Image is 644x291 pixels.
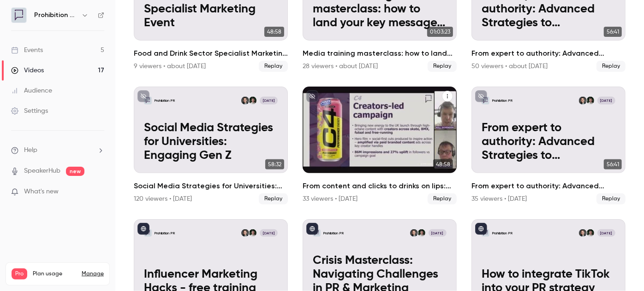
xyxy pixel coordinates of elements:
div: Events [11,46,43,55]
img: Chris Norton [241,229,249,237]
img: Chris Norton [410,229,417,237]
p: Social Media Strategies for Universities: Engaging Gen Z [144,122,278,163]
p: Prohibition PR [492,231,513,236]
a: SpeakerHub [24,166,60,176]
img: Will Ockenden [587,97,594,104]
button: published [475,223,487,235]
span: Replay [259,61,288,72]
button: unpublished [475,90,487,102]
div: Videos [11,66,44,75]
h2: From expert to authority: Advanced Strategies to Supercharge your B2B Thought Leadership [471,180,626,192]
img: Chris Norton [241,97,249,104]
div: 28 viewers • about [DATE] [303,62,378,71]
div: 9 viewers • about [DATE] [134,62,206,71]
span: [DATE] [429,229,447,237]
a: 48:58From content and clicks to drinks on lips: drinks marketing in a digital-first world33 viewe... [303,87,457,204]
span: new [66,167,84,176]
span: 58:32 [265,159,284,169]
h2: Food and Drink Sector Specialist Marketing Event [134,48,288,59]
span: Replay [596,61,626,72]
div: 35 viewers • [DATE] [471,194,527,204]
img: Prohibition PR [12,8,26,23]
span: [DATE] [260,229,278,237]
span: Replay [259,193,288,204]
h2: From expert to authority: Advanced Strategies to Supercharge your B2B Thought Leadership [471,48,626,59]
a: From expert to authority: Advanced Strategies to Supercharge your B2B Thought LeadershipProhibiti... [471,87,626,204]
img: Chris Norton [579,97,586,104]
img: Will Ockenden [249,229,256,237]
span: 56:41 [604,159,622,169]
span: 48:58 [264,27,284,37]
button: unpublished [306,90,318,102]
a: Social Media Strategies for Universities: Engaging Gen ZProhibition PRWill OckendenChris Norton[D... [134,87,288,204]
span: Replay [596,193,626,204]
span: [DATE] [597,97,615,104]
img: Will Ockenden [249,97,256,104]
h2: From content and clicks to drinks on lips: drinks marketing in a digital-first world [303,180,457,192]
h2: Social Media Strategies for Universities: Engaging Gen Z [134,180,288,192]
li: From expert to authority: Advanced Strategies to Supercharge your B2B Thought Leadership [471,87,626,204]
div: Settings [11,106,48,116]
span: 56:41 [604,27,622,37]
h6: Prohibition PR [34,11,78,20]
span: [DATE] [260,97,278,104]
img: Will Ockenden [587,229,594,237]
button: unpublished [137,90,149,102]
span: Replay [428,193,457,204]
h2: Media training masterclass: how to land your key messages in a digital-first world [303,48,457,59]
a: Manage [82,270,104,278]
span: Pro [12,268,27,279]
span: 48:58 [433,159,453,169]
li: Social Media Strategies for Universities: Engaging Gen Z [134,87,288,204]
p: From expert to authority: Advanced Strategies to Supercharge your B2B Thought Leadership [482,122,615,163]
li: From content and clicks to drinks on lips: drinks marketing in a digital-first world [303,87,457,204]
div: 120 viewers • [DATE] [134,194,192,204]
div: 50 viewers • about [DATE] [471,62,548,71]
img: Chris Norton [579,229,586,237]
img: Will Ockenden [418,229,425,237]
p: Prohibition PR [323,231,344,236]
span: [DATE] [597,229,615,237]
div: 33 viewers • [DATE] [303,194,358,204]
span: Help [24,145,37,155]
button: published [137,223,149,235]
div: Audience [11,86,52,95]
p: Prohibition PR [154,231,175,236]
li: help-dropdown-opener [11,145,104,155]
button: published [306,223,318,235]
span: Replay [428,61,457,72]
span: What's new [24,187,59,197]
p: Prohibition PR [154,98,175,103]
span: Plan usage [33,270,76,278]
span: 01:03:23 [427,27,453,37]
p: Prohibition PR [492,98,513,103]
